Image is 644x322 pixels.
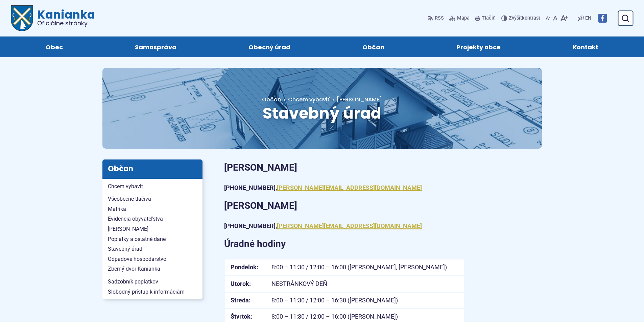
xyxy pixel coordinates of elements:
[102,204,202,214] a: Matrika
[474,11,496,25] button: Tlačiť
[263,102,381,124] span: Stavebný úrad
[428,11,445,25] a: RSS
[573,36,598,57] span: Kontakt
[11,5,33,31] img: Prejsť na domovskú stránku
[457,14,470,22] span: Mapa
[231,313,252,320] strong: Štvrtok:
[102,224,202,234] a: [PERSON_NAME]
[33,9,95,26] span: Kanianka
[231,280,251,287] strong: Utorok:
[102,194,202,204] a: Všeobecné tlačivá
[108,254,197,264] span: Odpadové hospodárstvo
[482,16,495,21] span: Tlačiť
[456,36,501,57] span: Projekty obce
[102,264,202,274] a: Zberný dvor Kanianka
[102,214,202,224] a: Evidencia obyvateľstva
[362,36,384,57] span: Občan
[427,36,530,57] a: Projekty obce
[277,222,422,229] a: [PERSON_NAME][EMAIL_ADDRESS][DOMAIN_NAME]
[509,15,522,21] span: Zvýšiť
[330,96,382,103] a: [PERSON_NAME]
[544,11,552,25] button: Zmenšiť veľkosť písma
[224,238,286,249] strong: Úradné hodiny
[337,96,382,103] span: [PERSON_NAME]
[219,36,319,57] a: Obecný úrad
[598,14,607,23] img: Prejsť na Facebook stránku
[108,264,197,274] span: Zberný dvor Kanianka
[108,277,197,287] span: Sadzobník poplatkov
[102,159,202,178] h3: Občan
[248,36,290,57] span: Obecný úrad
[224,162,297,173] strong: [PERSON_NAME]
[262,96,288,103] a: Občan
[559,11,569,25] button: Zväčšiť veľkosť písma
[135,36,176,57] span: Samospráva
[266,259,464,276] td: 8:00 – 11:30 / 12:00 – 16:00 ([PERSON_NAME], [PERSON_NAME])
[501,11,542,25] button: Zvýšiťkontrast
[224,222,422,229] strong: [PHONE_NUMBER],
[266,276,464,292] td: NESTRÁNKOVÝ DEŇ
[435,14,444,22] span: RSS
[108,244,197,254] span: Stavebný úrad
[102,254,202,264] a: Odpadové hospodárstvo
[102,234,202,244] a: Poplatky a ostatné dane
[108,181,197,192] span: Chcem vybaviť
[46,36,63,57] span: Obec
[224,184,422,191] strong: [PHONE_NUMBER],
[102,287,202,297] a: Slobodný prístup k informáciám
[585,14,591,22] span: EN
[231,297,251,304] strong: Streda:
[11,5,95,31] a: Logo Kanianka, prejsť na domovskú stránku.
[544,36,628,57] a: Kontakt
[108,214,197,224] span: Evidencia obyvateľstva
[105,36,206,57] a: Samospráva
[108,224,197,234] span: [PERSON_NAME]
[108,194,197,204] span: Všeobecné tlačivá
[448,11,471,25] a: Mapa
[552,11,559,25] button: Nastaviť pôvodnú veľkosť písma
[262,96,281,103] span: Občan
[288,96,330,103] a: Chcem vybaviť
[231,264,258,271] strong: Pondelok:
[108,234,197,244] span: Poplatky a ostatné dane
[509,16,540,21] span: kontrast
[224,200,297,211] strong: [PERSON_NAME]
[584,14,593,22] a: EN
[102,181,202,192] a: Chcem vybaviť
[266,292,464,309] td: 8:00 – 11:30 / 12:00 – 16:30 ([PERSON_NAME])
[277,184,422,191] a: [PERSON_NAME][EMAIL_ADDRESS][DOMAIN_NAME]
[37,20,95,26] span: Oficiálne stránky
[102,244,202,254] a: Stavebný úrad
[102,277,202,287] a: Sadzobník poplatkov
[108,204,197,214] span: Matrika
[16,36,92,57] a: Obec
[333,36,414,57] a: Občan
[108,287,197,297] span: Slobodný prístup k informáciám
